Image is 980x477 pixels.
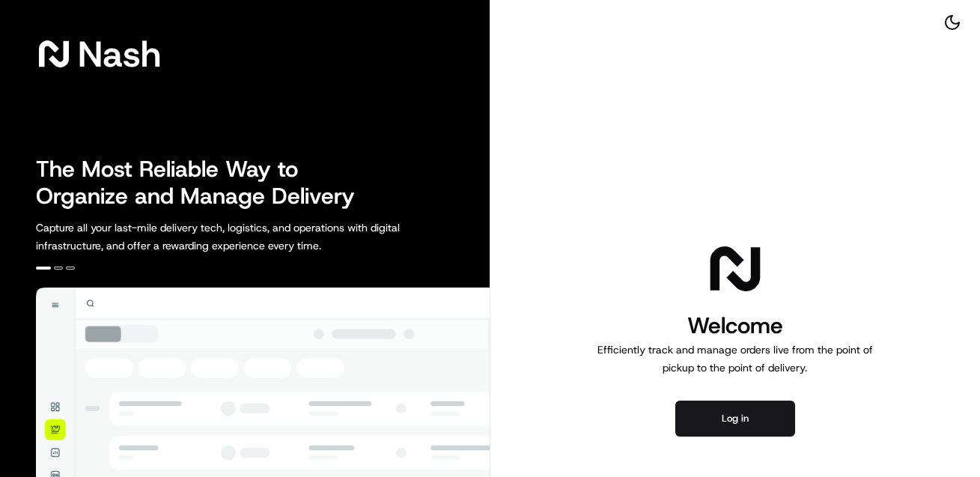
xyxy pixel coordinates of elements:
[591,311,879,341] h1: Welcome
[36,219,467,255] p: Capture all your last-mile delivery tech, logistics, and operations with digital infrastructure, ...
[675,401,795,437] button: Log in
[78,39,161,69] span: Nash
[36,156,371,210] h2: The Most Reliable Way to Organize and Manage Delivery
[591,341,879,377] p: Efficiently track and manage orders live from the point of pickup to the point of delivery.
